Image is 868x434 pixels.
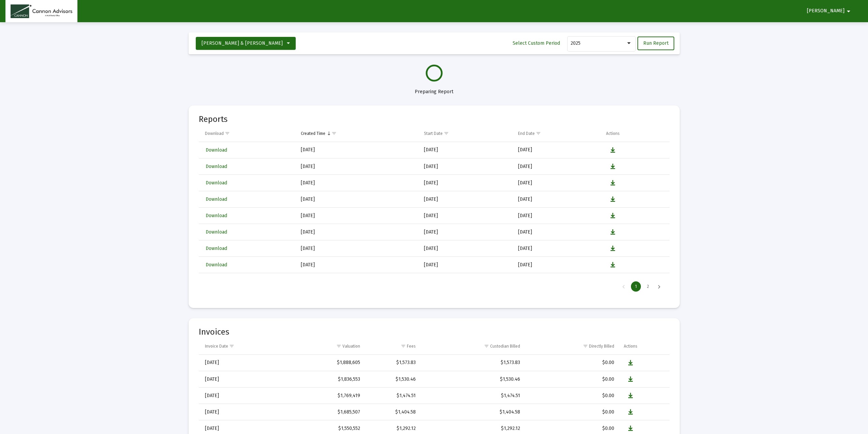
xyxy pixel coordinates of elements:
td: [DATE] [419,191,513,208]
td: Column Download [199,125,296,142]
button: Run Report [637,37,674,50]
td: [DATE] [513,142,601,158]
div: Page 2 [643,281,653,292]
td: [DATE] [419,142,513,158]
td: [DATE] [513,158,601,175]
div: [DATE] [301,146,414,153]
span: 2025 [571,40,580,46]
td: [DATE] [419,240,513,257]
td: Column Fees [365,338,421,354]
td: $1,404.58 [421,404,525,420]
td: $0.00 [525,355,619,371]
div: [DATE] [301,229,414,236]
div: Start Date [424,131,443,136]
span: Show filter options for column 'Custodian Billed' [484,344,489,349]
div: Directly Billed [589,344,614,349]
div: Data grid [199,125,670,296]
div: Valuation [342,344,360,349]
span: Show filter options for column 'End Date' [536,131,541,136]
mat-card-title: Reports [199,116,227,123]
mat-card-title: Invoices [199,328,229,335]
button: [PERSON_NAME] [799,4,861,18]
div: End Date [518,131,535,136]
td: Column Actions [619,338,670,354]
div: [DATE] [301,196,414,203]
td: Column Valuation [289,338,365,354]
div: [DATE] [205,409,284,416]
td: $1,573.83 [421,355,525,371]
div: [DATE] [301,245,414,252]
span: Show filter options for column 'Valuation' [336,344,341,349]
td: [DATE] [419,175,513,191]
span: Show filter options for column 'Created Time' [332,131,337,136]
td: [DATE] [513,273,601,290]
td: $0.00 [525,404,619,420]
td: [DATE] [513,208,601,224]
td: $1,474.51 [421,388,525,404]
td: [DATE] [513,257,601,273]
span: Show filter options for column 'Download' [225,131,230,136]
div: [DATE] [205,392,284,399]
td: [DATE] [419,208,513,224]
span: Download [206,147,227,153]
span: Download [206,196,227,202]
div: [DATE] [205,359,284,366]
span: Show filter options for column 'Fees' [401,344,406,349]
span: Run Report [643,40,668,46]
span: Show filter options for column 'Start Date' [444,131,449,136]
button: [PERSON_NAME] & [PERSON_NAME] [196,37,296,50]
div: Created Time [301,131,325,136]
div: Custodian Billed [490,344,520,349]
div: Preparing Report [189,82,680,95]
td: [DATE] [513,240,601,257]
td: $1,530.46 [365,371,421,388]
td: [DATE] [419,224,513,240]
td: [DATE] [419,257,513,273]
td: Column Custodian Billed [421,338,525,354]
td: Column Directly Billed [525,338,619,354]
td: $1,404.58 [365,404,421,420]
div: Fees [407,344,416,349]
div: Actions [606,131,620,136]
td: $1,573.83 [365,355,421,371]
div: Next Page [653,281,665,292]
div: [DATE] [205,376,284,383]
div: [DATE] [301,180,414,186]
span: Download [206,213,227,219]
div: Download [205,131,224,136]
div: [DATE] [205,425,284,432]
span: [PERSON_NAME] [807,8,844,14]
td: [DATE] [513,175,601,191]
td: Column Actions [601,125,670,142]
div: [DATE] [301,262,414,268]
span: Select Custom Period [513,40,560,46]
td: $1,685,507 [289,404,365,420]
td: $1,836,553 [289,371,365,388]
td: $1,769,419 [289,388,365,404]
td: $1,530.46 [421,371,525,388]
div: Page 1 [631,281,641,292]
span: Download [206,164,227,169]
mat-icon: arrow_drop_down [844,4,853,18]
div: Page Navigation [199,277,670,296]
td: Column End Date [513,125,601,142]
div: [DATE] [301,163,414,170]
td: Column Start Date [419,125,513,142]
td: [DATE] [419,158,513,175]
td: $1,888,605 [289,355,365,371]
td: [DATE] [513,191,601,208]
span: Download [206,229,227,235]
td: $0.00 [525,371,619,388]
td: Column Invoice Date [199,338,289,354]
td: Column Created Time [296,125,419,142]
td: [DATE] [419,273,513,290]
span: Show filter options for column 'Invoice Date' [229,344,234,349]
img: Dashboard [11,4,72,18]
div: Actions [624,344,637,349]
span: Download [206,246,227,251]
td: $1,474.51 [365,388,421,404]
span: Download [206,180,227,186]
div: Previous Page [618,281,629,292]
span: Download [206,262,227,268]
td: $0.00 [525,388,619,404]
